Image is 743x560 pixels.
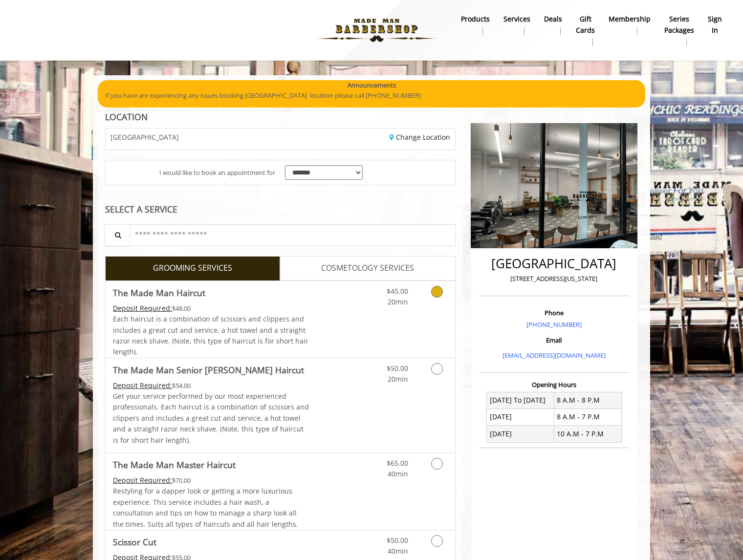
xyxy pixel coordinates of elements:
img: Made Man Barbershop logo [309,3,444,57]
span: This service needs some Advance to be paid before we block your appointment [113,475,172,485]
a: Change Location [390,132,450,142]
b: Announcements [348,80,396,90]
span: Each haircut is a combination of scissors and clippers and includes a great cut and service, a ho... [113,314,308,356]
button: Service Search [105,224,130,246]
b: Deals [544,14,562,24]
a: ServicesServices [497,12,537,38]
b: sign in [708,14,722,36]
p: If you have are experiencing any issues booking [GEOGRAPHIC_DATA] location please call [PHONE_NUM... [105,90,638,101]
b: The Made Man Haircut [113,286,205,300]
a: Productsproducts [454,12,497,38]
b: The Made Man Master Haircut [113,458,236,472]
b: gift cards [576,14,595,36]
span: $50.00 [387,364,408,373]
span: 40min [388,546,408,556]
span: Restyling for a dapper look or getting a more luxurious experience. This service includes a hair ... [113,486,298,528]
h2: [GEOGRAPHIC_DATA] [481,257,627,271]
a: [EMAIL_ADDRESS][DOMAIN_NAME] [503,351,606,360]
div: $54.00 [113,380,309,391]
span: $45.00 [387,286,408,296]
h3: Email [481,337,627,344]
td: [DATE] [487,426,554,442]
a: sign insign in [701,12,729,38]
span: I would like to book an appointment for [159,168,275,178]
b: LOCATION [105,111,148,123]
p: Get your service performed by our most experienced professionals. Each haircut is a combination o... [113,391,309,446]
b: Scissor Cut [113,535,156,549]
div: SELECT A SERVICE [105,205,456,214]
span: This service needs some Advance to be paid before we block your appointment [113,381,172,390]
a: DealsDeals [537,12,569,38]
span: [GEOGRAPHIC_DATA] [110,133,179,141]
span: $50.00 [387,536,408,545]
span: 20min [388,297,408,306]
span: $65.00 [387,458,408,468]
span: COSMETOLOGY SERVICES [321,262,414,275]
a: [PHONE_NUMBER] [526,320,582,329]
td: [DATE] To [DATE] [487,392,554,409]
p: [STREET_ADDRESS][US_STATE] [481,274,627,284]
b: Services [503,14,530,24]
div: $70.00 [113,475,309,486]
b: Series packages [664,14,694,36]
b: The Made Man Senior [PERSON_NAME] Haircut [113,363,304,377]
h3: Phone [481,309,627,316]
b: Membership [609,14,651,24]
h3: Opening Hours [479,381,629,388]
a: MembershipMembership [602,12,657,38]
b: products [461,14,490,24]
span: 40min [388,469,408,478]
span: This service needs some Advance to be paid before we block your appointment [113,303,172,313]
span: 20min [388,374,408,384]
td: 8 A.M - 7 P.M [554,409,621,425]
td: 10 A.M - 7 P.M [554,426,621,442]
a: Series packagesSeries packages [657,12,701,48]
span: GROOMING SERVICES [153,262,232,275]
a: Gift cardsgift cards [569,12,602,48]
div: $48.00 [113,303,309,314]
td: 8 A.M - 8 P.M [554,392,621,409]
td: [DATE] [487,409,554,425]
